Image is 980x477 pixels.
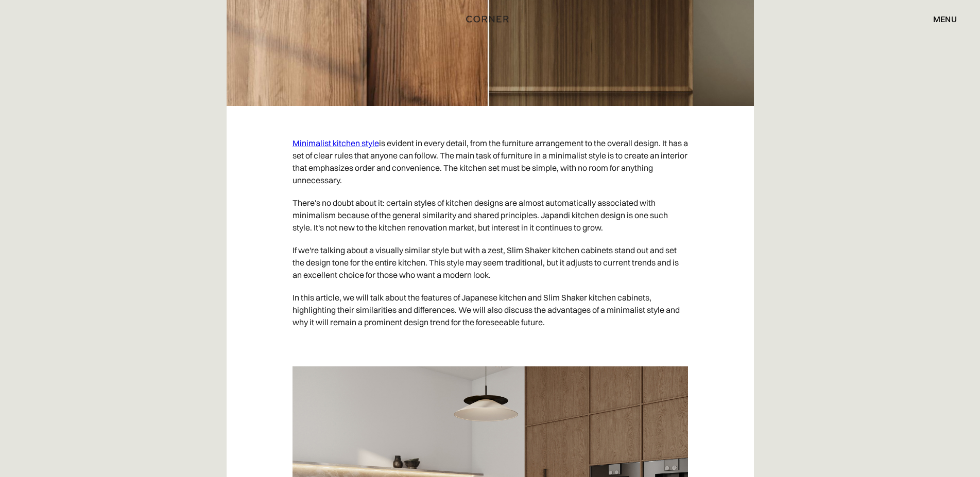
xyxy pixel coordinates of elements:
a: home [454,12,526,26]
p: ‍ is evident in every detail, from the furniture arrangement to the overall design. It has a set ... [293,132,688,191]
div: menu [923,10,957,28]
div: menu [933,15,957,23]
p: There's no doubt about it: certain styles of kitchen designs are almost automatically associated ... [293,191,688,239]
p: ‍ [293,333,688,356]
p: If we're talking about a visually similar style but with a zest, Slim Shaker kitchen cabinets sta... [293,239,688,286]
a: Minimalist kitchen style [293,138,379,148]
p: In this article, we will talk about the features of Japanese kitchen and Slim Shaker kitchen cabi... [293,286,688,333]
